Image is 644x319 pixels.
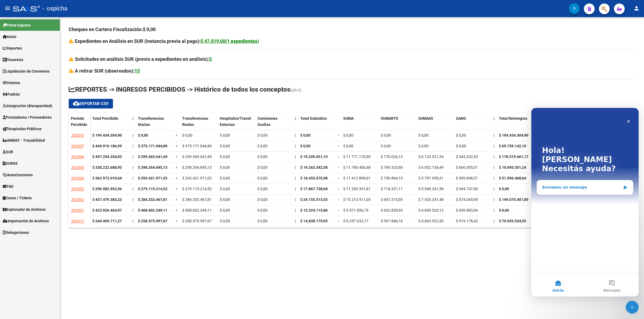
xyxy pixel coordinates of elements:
span: Total Percibido [92,116,118,121]
span: SANO [456,116,466,121]
span: Prestadores / Proveedores [3,114,52,120]
span: Firma Express [3,22,31,28]
span: $ 0,00 [499,187,509,191]
span: $ 408.602.349,11 [138,208,167,212]
span: Integración (discapacidad) [3,103,52,109]
span: Transferencias Diarias [138,116,164,127]
span: $ 0,00 [182,133,192,137]
strong: $ 444.910.186,99 [92,144,122,148]
span: $ 298.264.845,13 [182,165,212,170]
span: Inicio [3,34,16,40]
span: = [175,187,178,191]
span: $ 51.096.468,64 [499,176,526,180]
span: | [493,219,494,223]
span: $ 24.155.513,53 [300,197,328,202]
span: | [295,144,296,148]
span: $ 258.975.997,67 [182,219,212,223]
span: $ 279.115.214,52 [138,187,167,191]
span: Total Reintegros [499,116,527,121]
span: $ 0,00 [499,208,509,212]
div: 15 [134,67,140,75]
span: $ 0,00 [456,133,466,137]
span: | [133,116,134,121]
span: $ 0,00 [257,187,268,191]
span: 202506 [71,155,84,159]
span: = [338,133,340,137]
span: | [133,219,133,223]
span: = [338,165,340,170]
span: $ 4.663.522,30 [418,219,444,223]
span: $ 0,00 [257,144,268,148]
span: TAD [3,183,13,189]
span: $ 0,00 [257,165,268,170]
span: Comisiones Ocultas [257,116,277,127]
span: Explorador de Archivos [3,207,46,212]
span: SUMA [343,116,354,121]
span: $ 769.325,90 [381,165,403,170]
span: $ 194.434.304,90 [499,133,528,137]
strong: $ 328.222.688,95 [92,165,122,170]
span: $ 574.045,95 [456,197,478,202]
span: = [175,176,178,180]
span: $ 0,00 [257,208,268,212]
span: $ 70.655.534,55 [499,219,526,223]
span: Liquidación de Convenios [3,68,50,74]
strong: $ 423.926.464,97 [92,208,122,212]
span: | [493,208,494,212]
span: = [175,219,178,223]
span: $ 9.571.856,75 [343,208,368,212]
span: $ 293.421.971,02 [138,176,167,180]
span: Período Percibido [71,116,87,127]
span: Autorizaciones [3,172,33,178]
span: $ 299.565.641,69 [182,155,212,159]
span: REPORTES -> INGRESOS PERCIBIDOS -> Histórico de todos los conceptos [69,86,290,93]
span: | [133,155,133,159]
span: | [133,208,133,212]
span: | [133,197,133,202]
span: $ 17.867.738,04 [300,187,328,191]
span: Hospitales/Transf. Externas [220,116,252,127]
span: ANMAT - Trazabilidad [3,137,45,143]
strong: Cheques en Cartera Fiscalización: [69,27,156,32]
span: $ 298.264.845,13 [138,165,167,170]
span: $ 69.739.142,10 [499,144,526,148]
span: $ 0,00 [343,133,353,137]
span: $ 756.864,15 [381,176,403,180]
span: $ 0,00 [418,133,429,137]
span: $ 0,00 [220,187,230,191]
span: $ 0,00 [220,165,230,170]
span: | [133,176,133,180]
strong: $ 362.972.010,64 [92,176,122,180]
datatable-header-cell: SUMA65 [416,113,454,135]
span: 202504 [71,176,84,181]
span: $ 375.171.044,89 [182,144,212,148]
span: | [493,144,494,148]
span: $ 0,00 [220,155,230,159]
span: $ 299.565.641,69 [138,155,167,159]
span: 202501 [71,208,84,213]
span: Sistema [3,80,20,86]
datatable-header-cell: SUMA [341,113,379,135]
span: | [493,197,494,202]
span: $ 0,00 [220,144,230,148]
span: - ospicha [42,3,67,14]
span: $ 0,00 [418,144,429,148]
span: $ 660.455,51 [456,165,478,170]
span: 202505 [71,165,84,170]
iframe: Intercom live chat [626,301,639,314]
span: Padrón [3,91,20,97]
span: $ 0,00 [220,208,230,212]
span: $ 0,00 [220,133,230,137]
span: Reportes [3,45,22,51]
datatable-header-cell: Total Subsidios [298,113,336,135]
span: $ 279.115.214,52 [182,187,212,191]
span: SUMA65 [418,116,433,121]
span: $ 0,00 [220,197,230,202]
div: $ 47.019,00(1 expedientes) [200,37,259,45]
mat-icon: person [633,5,640,12]
span: Importación de Archivos [3,218,49,224]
